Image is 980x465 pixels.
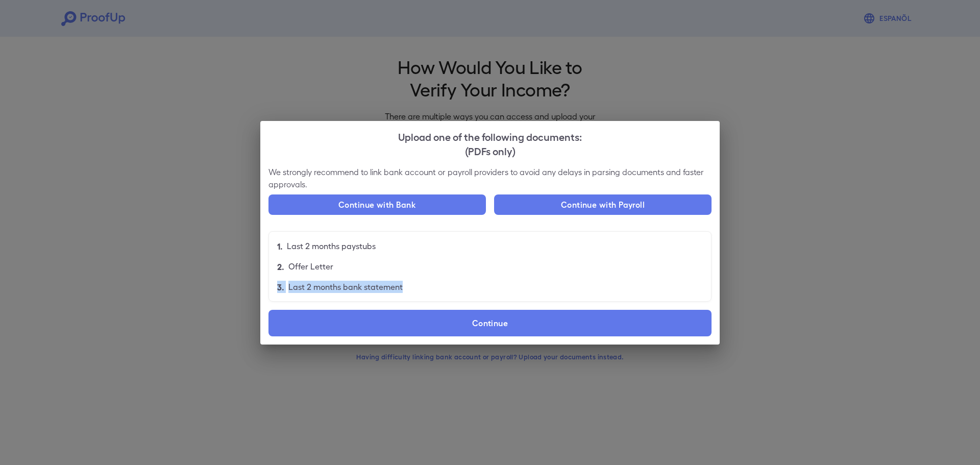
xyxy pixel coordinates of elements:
div: (PDFs only) [268,143,712,158]
p: Last 2 months bank statement [288,281,403,293]
p: 2. [277,260,284,273]
button: Continue with Bank [268,194,486,215]
p: Last 2 months paystubs [287,240,376,252]
p: Offer Letter [288,260,333,273]
p: We strongly recommend to link bank account or payroll providers to avoid any delays in parsing do... [268,166,712,190]
p: 3. [277,281,284,293]
button: Continue with Payroll [494,194,712,215]
label: Continue [268,310,712,336]
h2: Upload one of the following documents: [260,121,720,166]
p: 1. [277,240,283,252]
